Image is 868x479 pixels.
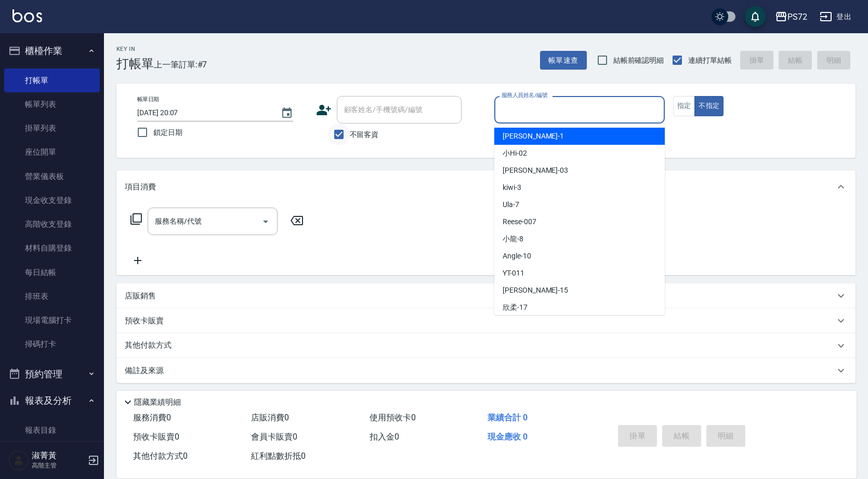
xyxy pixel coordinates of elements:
a: 每日結帳 [4,261,100,284]
button: 登出 [816,7,856,26]
span: 預收卡販賣 0 [133,432,179,442]
input: YYYY/MM/DD hh:mm [137,104,270,121]
p: 隱藏業績明細 [134,397,181,408]
p: 備註及來源 [125,365,164,376]
span: 小龍 -8 [503,234,523,244]
div: 備註及來源 [116,358,856,383]
span: 服務消費 0 [133,413,171,422]
a: 掃碼打卡 [4,332,100,356]
button: 預約管理 [4,361,100,388]
span: kiwi -3 [503,182,521,193]
button: 不指定 [694,96,724,116]
a: 營業儀表板 [4,165,100,188]
span: 鎖定日期 [153,127,182,138]
button: Choose date, selected date is 2025-09-20 [274,101,299,126]
span: [PERSON_NAME] -1 [503,131,564,142]
button: 指定 [673,96,695,116]
div: 項目消費 [116,170,856,203]
span: Reese -007 [503,216,536,227]
a: 打帳單 [4,69,100,92]
span: 其他付款方式 0 [133,451,188,461]
p: 其他付款方式 [125,340,177,351]
h5: 淑菁黃 [32,450,85,461]
div: 店販銷售 [116,283,856,308]
a: 掛單列表 [4,116,100,140]
h3: 打帳單 [116,57,154,71]
a: 排班表 [4,284,100,308]
p: 店販銷售 [125,291,156,302]
span: 欣柔 -17 [503,302,528,313]
button: Open [257,213,274,230]
span: 不留客資 [350,129,379,140]
span: 上一筆訂單:#7 [154,58,207,71]
span: [PERSON_NAME] -03 [503,165,568,176]
span: YT -011 [503,268,524,279]
p: 預收卡販賣 [125,316,164,326]
button: 報表及分析 [4,387,100,414]
span: [PERSON_NAME] -15 [503,285,568,296]
span: 店販消費 0 [251,413,289,422]
a: 報表目錄 [4,418,100,442]
a: 帳單列表 [4,92,100,116]
button: 帳單速查 [540,51,587,70]
a: 現場電腦打卡 [4,308,100,332]
p: 高階主管 [32,461,85,470]
span: 紅利點數折抵 0 [251,451,306,461]
a: 高階收支登錄 [4,212,100,236]
a: 現金收支登錄 [4,188,100,212]
div: 其他付款方式 [116,333,856,358]
span: 小Hi -02 [503,148,527,159]
img: Logo [12,9,42,22]
a: 材料自購登錄 [4,236,100,260]
label: 服務人員姓名/編號 [502,91,547,99]
p: 項目消費 [125,182,156,193]
span: 連續打單結帳 [688,55,732,66]
button: PS72 [771,6,811,28]
div: PS72 [787,10,807,23]
span: Ula -7 [503,199,519,210]
img: Person [8,450,29,471]
span: 會員卡販賣 0 [251,432,297,442]
label: 帳單日期 [137,95,159,103]
button: 櫃檯作業 [4,37,100,64]
div: 預收卡販賣 [116,308,856,333]
span: 結帳前確認明細 [613,55,664,66]
a: 座位開單 [4,140,100,164]
span: 使用預收卡 0 [370,413,416,422]
span: 扣入金 0 [370,432,399,442]
h2: Key In [116,46,154,52]
button: save [745,6,766,27]
span: Angle -10 [503,251,531,262]
span: 現金應收 0 [488,432,528,442]
span: 業績合計 0 [488,413,528,422]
